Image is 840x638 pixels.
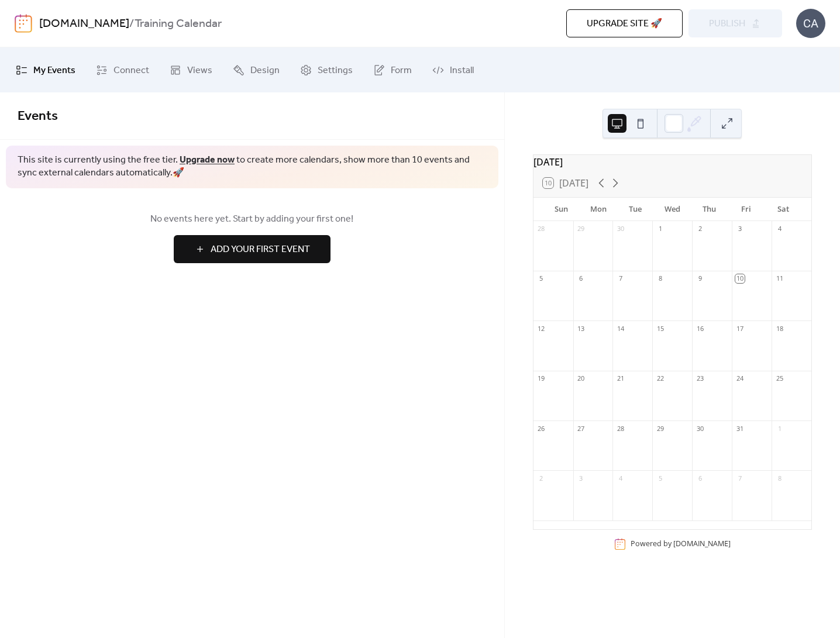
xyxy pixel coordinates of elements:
div: 21 [616,374,625,383]
div: 16 [696,324,704,333]
div: 7 [616,274,625,283]
img: logo [15,14,32,33]
div: Wed [654,198,691,221]
div: 29 [577,225,586,233]
div: 2 [696,225,704,233]
div: 23 [696,374,704,383]
div: 28 [616,424,625,433]
a: Views [161,52,221,88]
div: 31 [735,424,744,433]
div: 27 [577,424,586,433]
div: 18 [775,324,784,333]
div: 1 [656,225,665,233]
a: Add Your First Event [18,235,487,263]
div: Thu [691,198,728,221]
div: Mon [580,198,617,221]
div: 5 [537,274,546,283]
div: 28 [537,225,546,233]
div: 7 [735,474,744,482]
div: [DATE] [533,155,811,169]
button: Upgrade site 🚀 [566,9,683,37]
a: Connect [87,52,158,88]
div: Sun [543,198,580,221]
div: 2 [537,474,546,482]
span: Views [187,61,212,80]
span: Form [391,61,412,80]
div: 12 [537,324,546,333]
div: 15 [656,324,665,333]
div: 11 [775,274,784,283]
span: Design [250,61,280,80]
div: Powered by [631,539,731,549]
div: 26 [537,424,546,433]
div: 9 [696,274,704,283]
div: 29 [656,424,665,433]
a: [DOMAIN_NAME] [673,539,731,549]
span: Add Your First Event [211,243,310,257]
div: Tue [617,198,653,221]
span: Events [18,104,58,129]
div: 8 [775,474,784,482]
div: 25 [775,374,784,383]
b: / [129,13,135,35]
div: 6 [696,474,704,482]
div: 22 [656,374,665,383]
div: 14 [616,324,625,333]
a: Form [364,52,421,88]
span: Upgrade site 🚀 [587,17,662,31]
a: Install [424,52,483,88]
div: 24 [735,374,744,383]
div: Fri [728,198,765,221]
div: 1 [775,424,784,433]
b: Training Calendar [135,13,222,35]
a: My Events [7,52,84,88]
div: 30 [696,424,704,433]
div: 20 [577,374,586,383]
div: 3 [735,225,744,233]
span: Settings [318,61,353,80]
div: 4 [616,474,625,482]
a: [DOMAIN_NAME] [39,13,129,35]
div: 8 [656,274,665,283]
div: 13 [577,324,586,333]
div: 10 [735,274,744,283]
a: Design [224,52,288,88]
div: 19 [537,374,546,383]
div: Sat [765,198,802,221]
div: 30 [616,225,625,233]
div: 6 [577,274,586,283]
span: No events here yet. Start by adding your first one! [18,212,487,226]
span: Install [450,61,474,80]
span: My Events [33,61,75,80]
div: 4 [775,225,784,233]
a: Upgrade now [180,151,235,169]
span: This site is currently using the free tier. to create more calendars, show more than 10 events an... [18,154,487,180]
span: Connect [113,61,149,80]
button: Add Your First Event [174,235,331,263]
div: CA [796,9,825,38]
a: Settings [291,52,362,88]
div: 5 [656,474,665,482]
div: 3 [577,474,586,482]
div: 17 [735,324,744,333]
